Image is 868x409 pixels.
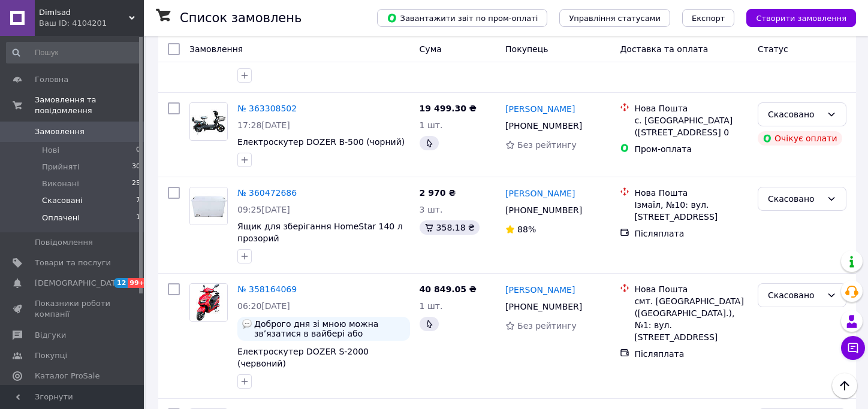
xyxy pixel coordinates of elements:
[190,284,227,321] img: Фото товару
[569,14,661,23] span: Управління статусами
[505,187,575,199] a: [PERSON_NAME]
[634,114,748,138] div: с. [GEOGRAPHIC_DATA] ([STREET_ADDRESS] 0
[254,319,405,338] span: Доброго дня зі мною можна звʼязатися в вайбері або телеграм за номером телефону [PHONE_NUMBER]
[420,44,442,54] span: Cума
[128,278,147,288] span: 99+
[189,102,228,141] a: Фото товару
[692,14,725,23] span: Експорт
[35,95,144,116] span: Замовлення та повідомлення
[35,257,111,268] span: Товари та послуги
[42,178,79,189] span: Виконані
[505,284,575,296] a: [PERSON_NAME]
[237,347,369,368] a: Електроcкутер DOZER S-2000 (червоний)
[190,103,227,140] img: Фото товару
[42,162,79,172] span: Прийняті
[237,104,297,113] a: № 363308502
[517,140,577,150] span: Без рейтингу
[42,213,80,223] span: Оплачені
[237,120,290,130] span: 17:28[DATE]
[634,143,748,155] div: Пром-оплата
[132,162,140,172] span: 30
[841,336,865,360] button: Чат з покупцем
[114,278,128,288] span: 12
[190,187,227,225] img: Фото товару
[634,199,748,223] div: Ізмаїл, №10: вул. [STREET_ADDRESS]
[35,371,100,381] span: Каталог ProSale
[768,108,822,121] div: Скасовано
[634,102,748,114] div: Нова Пошта
[505,103,575,115] a: [PERSON_NAME]
[35,74,68,85] span: Головна
[242,319,252,329] img: :speech_balloon:
[237,188,297,198] a: № 360472686
[420,104,477,113] span: 19 499.30 ₴
[237,284,297,294] a: № 358164069
[136,145,140,156] span: 0
[517,225,536,234] span: 88%
[746,9,856,27] button: Створити замовлення
[377,9,547,27] button: Завантажити звіт по пром-оплаті
[237,222,403,243] a: Ящик для зберігання HomeStar 140 л прозорий
[634,295,748,343] div: смт. [GEOGRAPHIC_DATA] ([GEOGRAPHIC_DATA].), №1: вул. [STREET_ADDRESS]
[237,137,405,147] a: Електроcкутер DOZER B-500 (чорний)
[136,195,140,206] span: 7
[180,11,302,25] h1: Список замовлень
[503,202,584,219] div: [PHONE_NUMBER]
[39,7,129,18] span: DimIsad
[734,13,856,22] a: Створити замовлення
[634,348,748,360] div: Післяплата
[634,187,748,199] div: Нова Пошта
[634,228,748,240] div: Післяплата
[420,120,443,130] span: 1 шт.
[35,237,93,248] span: Повідомлення
[503,117,584,134] div: [PHONE_NUMBER]
[758,44,788,54] span: Статус
[420,284,477,294] span: 40 849.05 ₴
[6,42,141,63] input: Пошук
[620,44,708,54] span: Доставка та оплата
[768,192,822,205] div: Скасовано
[237,301,290,311] span: 06:20[DATE]
[559,9,670,27] button: Управління статусами
[503,298,584,315] div: [PHONE_NUMBER]
[387,13,538,23] span: Завантажити звіт по пром-оплаті
[682,9,735,27] button: Експорт
[517,321,577,331] span: Без рейтингу
[189,187,228,225] a: Фото товару
[189,283,228,322] a: Фото товару
[35,278,123,289] span: [DEMOGRAPHIC_DATA]
[768,289,822,302] div: Скасовано
[35,350,67,361] span: Покупці
[42,195,83,206] span: Скасовані
[420,205,443,214] span: 3 шт.
[189,44,243,54] span: Замовлення
[756,14,846,23] span: Створити замовлення
[505,44,548,54] span: Покупець
[39,18,144,29] div: Ваш ID: 4104201
[832,373,857,398] button: Наверх
[420,220,480,235] div: 358.18 ₴
[420,188,456,198] span: 2 970 ₴
[35,126,85,137] span: Замовлення
[634,283,748,295] div: Нова Пошта
[237,205,290,214] span: 09:25[DATE]
[758,131,842,146] div: Очікує оплати
[35,298,111,320] span: Показники роботи компанії
[132,178,140,189] span: 25
[35,330,66,341] span: Відгуки
[42,145,59,156] span: Нові
[420,301,443,311] span: 1 шт.
[136,213,140,223] span: 1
